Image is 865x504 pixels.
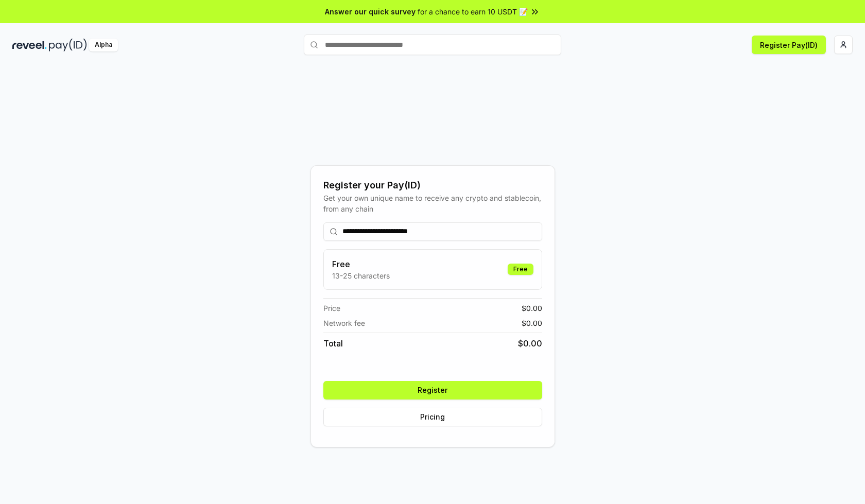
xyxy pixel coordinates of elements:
span: $ 0.00 [522,318,542,328]
div: Register your Pay(ID) [323,178,542,193]
p: 13-25 characters [332,270,390,281]
img: pay_id [49,39,87,51]
button: Pricing [323,408,542,426]
span: $ 0.00 [522,303,542,314]
span: for a chance to earn 10 USDT 📝 [418,6,528,17]
img: reveel_dark [12,39,47,51]
span: Network fee [323,318,365,328]
span: Answer our quick survey [325,6,416,17]
span: Price [323,303,340,314]
h3: Free [332,258,390,270]
div: Alpha [89,39,118,51]
button: Register Pay(ID) [752,36,826,54]
div: Get your own unique name to receive any crypto and stablecoin, from any chain [323,193,542,214]
span: Total [323,337,343,350]
div: Free [508,264,533,275]
span: $ 0.00 [518,337,542,350]
button: Register [323,381,542,399]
